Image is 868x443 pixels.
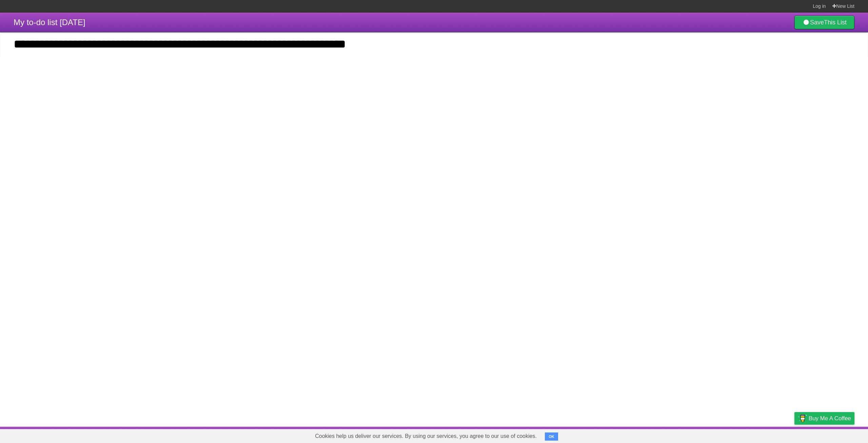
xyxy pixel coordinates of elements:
[704,428,718,441] a: About
[545,432,558,441] button: OK
[824,19,847,26] b: This List
[798,412,807,424] img: Buy me a coffee
[809,412,851,424] span: Buy me a coffee
[727,428,754,441] a: Developers
[794,412,854,425] a: Buy me a coffee
[763,428,777,441] a: Terms
[786,428,803,441] a: Privacy
[308,429,544,443] span: Cookies help us deliver our services. By using our services, you agree to our use of cookies.
[794,16,854,29] a: SaveThis List
[14,18,85,27] span: My to-do list [DATE]
[812,428,854,441] a: Suggest a feature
